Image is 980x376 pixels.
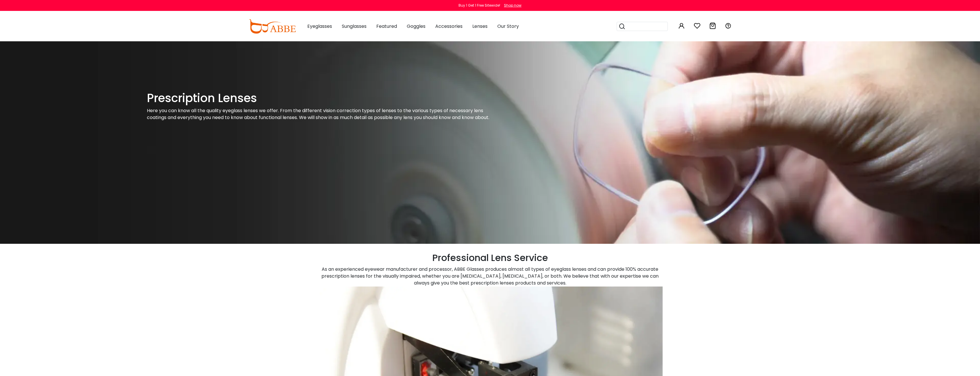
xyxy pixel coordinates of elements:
span: Lenses [472,23,488,30]
div: Buy 1 Get 1 Free Sitewide! [459,3,500,8]
img: abbeglasses.com [249,19,296,34]
h2: Professional Lens Service [318,252,663,263]
span: Our Story [497,23,519,30]
span: Eyeglasses [307,23,332,30]
span: Sunglasses [342,23,367,30]
a: Shop now [501,3,521,8]
p: Here you can know all the quality eyeglass lenses we offer. From the different vision correction ... [147,107,490,121]
span: Accessories [435,23,463,30]
h1: Prescription Lenses [147,91,490,105]
p: As an experienced eyewear manufacturer and processor, ABBE Glasses produces almost all types of e... [318,266,663,287]
span: Goggles [407,23,425,30]
span: Featured [376,23,397,30]
div: Shop now [504,3,521,8]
